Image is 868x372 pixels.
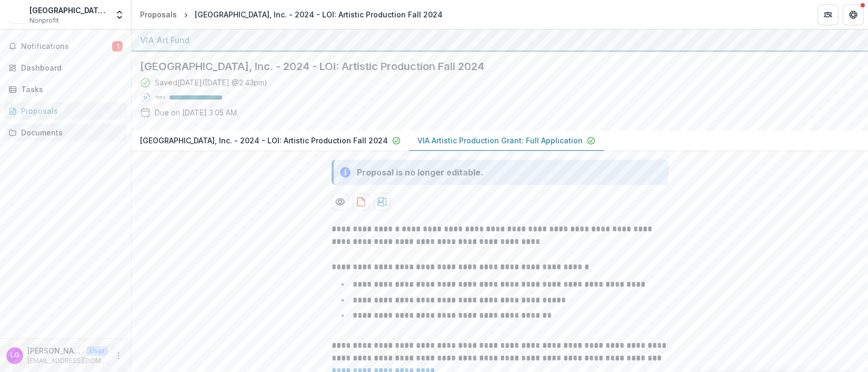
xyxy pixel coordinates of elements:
button: download-proposal [374,193,391,210]
div: Proposals [140,9,177,20]
p: 100 % [155,94,165,101]
div: Proposals [21,105,118,116]
div: Lauren Grant [11,352,19,359]
button: Partners [817,4,839,25]
div: Dashboard [21,62,118,73]
h2: [GEOGRAPHIC_DATA], Inc. - 2024 - LOI: Artistic Production Fall 2024 [140,60,843,73]
button: Open entity switcher [112,4,127,25]
nav: breadcrumb [136,7,447,22]
p: VIA Artistic Production Grant: Full Application [417,135,583,146]
a: Dashboard [4,59,127,76]
span: Notifications [21,42,112,51]
span: 1 [112,41,123,52]
p: [GEOGRAPHIC_DATA], Inc. - 2024 - LOI: Artistic Production Fall 2024 [140,135,388,146]
div: Proposal is no longer editable. [357,166,483,179]
a: Proposals [136,7,181,22]
div: Documents [21,127,118,138]
a: Proposals [4,102,127,120]
a: Documents [4,124,127,141]
button: Notifications1 [4,38,127,55]
p: [PERSON_NAME] [27,345,82,356]
div: Saved [DATE] ( [DATE] @ 2:43pm ) [155,77,267,88]
a: Tasks [4,81,127,98]
p: [EMAIL_ADDRESS][DOMAIN_NAME] [27,356,108,366]
div: Tasks [21,84,118,95]
span: Nonprofit [29,16,59,25]
button: Preview 5889c0ee-bdf7-42fc-979a-cf2ce4d8ec1f-1.pdf [332,193,348,210]
p: User [86,346,108,356]
div: [GEOGRAPHIC_DATA], Inc. - 2024 - LOI: Artistic Production Fall 2024 [195,9,443,20]
img: Telfair Museum of Art, Inc. [8,6,25,23]
button: download-proposal [353,193,370,210]
p: Due on [DATE] 3:05 AM [155,107,237,118]
button: More [112,349,125,362]
div: [GEOGRAPHIC_DATA], Inc. [29,5,108,16]
button: Get Help [843,4,864,25]
div: VIA Art Fund [140,34,860,46]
